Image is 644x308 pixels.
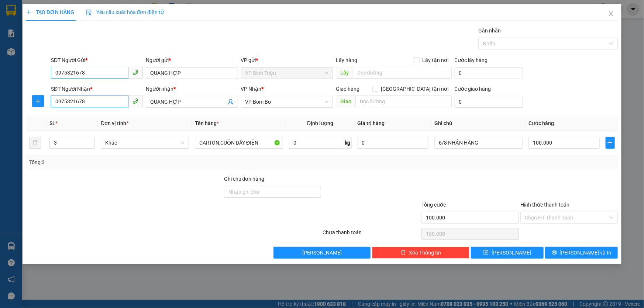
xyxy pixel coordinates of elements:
span: kg [344,137,352,149]
span: Lấy [336,67,353,79]
span: Tổng cước [421,202,446,208]
span: plus [26,10,31,15]
span: Xóa Thông tin [409,249,441,257]
span: [GEOGRAPHIC_DATA] tận nơi [378,85,452,93]
span: VP Bom Bo [245,96,328,107]
label: Cước giao hàng [455,86,491,92]
span: save [483,250,489,256]
input: Ghi Chú [434,137,523,149]
span: VP Nhận [241,86,262,92]
button: save[PERSON_NAME] [471,247,544,259]
div: Người nhận [146,85,238,93]
button: Close [601,4,621,24]
label: Gán nhãn [478,28,501,34]
span: printer [552,250,557,256]
input: Dọc đường [355,96,452,107]
span: [PERSON_NAME] [492,249,531,257]
button: plus [32,95,44,107]
span: close [608,11,614,17]
div: VP gửi [241,56,333,64]
div: Tổng: 3 [29,158,249,166]
span: [PERSON_NAME] và In [560,249,612,257]
div: Người gửi [146,56,238,64]
span: delete [401,250,406,256]
label: Ghi chú đơn hàng [224,176,265,182]
span: SL [49,120,55,126]
span: Đơn vị tính [101,120,128,126]
span: Lấy hàng [336,57,357,63]
span: Giao hàng [336,86,359,92]
button: delete [29,137,41,149]
input: Cước lấy hàng [455,67,523,79]
span: Giá trị hàng [358,120,385,126]
span: [PERSON_NAME] [302,249,342,257]
button: deleteXóa Thông tin [372,247,469,259]
span: TẠO ĐƠN HÀNG [26,9,74,15]
input: Ghi chú đơn hàng [224,186,321,198]
label: Cước lấy hàng [455,57,488,63]
input: 0 [358,137,429,149]
span: VP Bình Triệu [245,68,328,79]
button: [PERSON_NAME] [273,247,371,259]
label: Hình thức thanh toán [520,202,569,208]
img: icon [86,10,92,15]
span: Yêu cầu xuất hóa đơn điện tử [86,9,164,15]
div: SĐT Người Gửi [51,56,143,64]
span: Giao [336,96,355,107]
span: user-add [228,99,234,105]
span: Cước hàng [528,120,554,126]
span: Tên hàng [195,120,219,126]
th: Ghi chú [431,116,526,131]
button: printer[PERSON_NAME] và In [545,247,618,259]
span: Lấy tận nơi [420,56,452,64]
span: phone [132,69,138,75]
div: Chưa thanh toán [322,228,421,241]
span: plus [32,98,44,104]
input: Cước giao hàng [455,96,523,108]
input: VD: Bàn, Ghế [195,137,283,149]
button: plus [606,137,615,149]
input: Dọc đường [353,67,452,79]
span: phone [132,98,138,104]
span: Định lượng [307,120,333,126]
span: Khác [105,137,185,148]
span: plus [606,140,614,146]
div: SĐT Người Nhận [51,85,143,93]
